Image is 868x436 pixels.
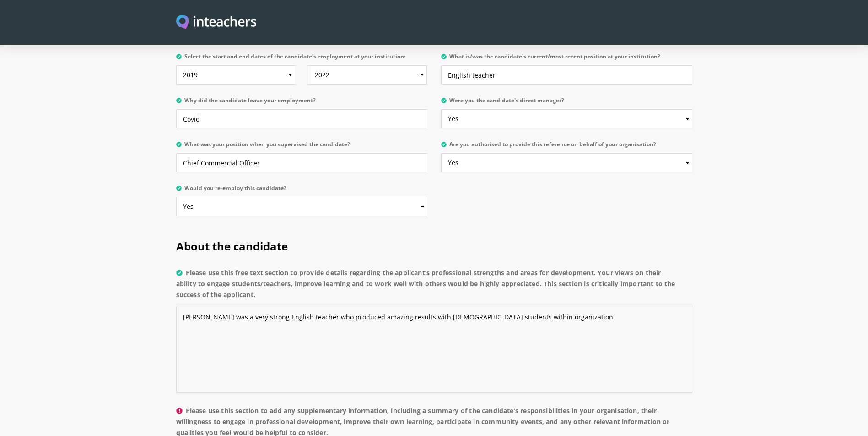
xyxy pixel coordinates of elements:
[176,97,427,109] label: Why did the candidate leave your employment?
[176,267,692,306] label: Please use this free text section to provide details regarding the applicant’s professional stren...
[176,185,427,197] label: Would you re-employ this candidate?
[176,141,427,153] label: What was your position when you supervised the candidate?
[176,53,427,65] label: Select the start and end dates of the candidate's employment at your institution:
[441,141,692,153] label: Are you authorised to provide this reference on behalf of your organisation?
[441,97,692,109] label: Were you the candidate's direct manager?
[441,53,692,65] label: What is/was the candidate's current/most recent position at your institution?
[176,239,288,254] span: About the candidate
[176,15,257,31] img: Inteachers
[176,15,257,31] a: Visit this site's homepage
